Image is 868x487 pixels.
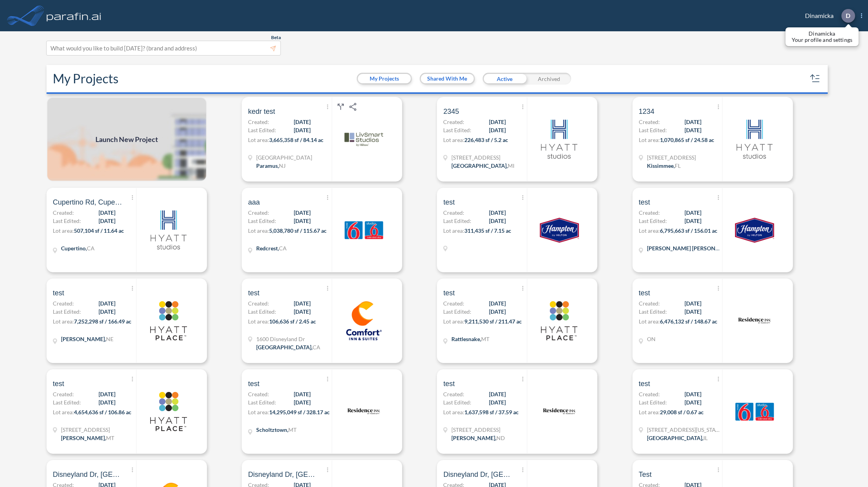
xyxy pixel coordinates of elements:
[464,318,522,325] span: 9,211,530 sf / 211.47 ac
[540,301,579,340] img: logo
[527,73,571,84] div: Archived
[647,426,721,434] span: 4239 S Michigan Ave
[53,409,74,415] span: Lot area:
[481,336,489,342] span: MT
[443,409,464,415] span: Lot area:
[443,208,464,217] span: Created:
[106,435,114,441] span: MT
[269,137,323,143] span: 3,665,358 sf / 84.14 ac
[675,162,681,169] span: FL
[639,318,660,325] span: Lot area:
[451,435,496,441] span: [PERSON_NAME] ,
[489,118,506,126] span: [DATE]
[639,390,660,398] span: Created:
[451,335,489,343] div: Rattlesnake, MT
[53,379,64,388] span: test
[256,335,320,343] span: 1600 Disneyland Dr
[99,208,115,217] span: [DATE]
[464,227,511,234] span: 311,435 sf / 7.15 ac
[53,299,74,307] span: Created:
[443,470,514,479] span: Disneyland Dr, Anaheim, CA
[344,120,383,159] img: logo
[639,398,667,406] span: Last Edited:
[248,198,260,207] span: aaa
[809,72,821,85] button: sort
[489,208,506,217] span: [DATE]
[792,37,852,43] p: Your profile and settings
[792,31,852,37] p: Dinamicka
[434,188,629,272] a: testCreated:[DATE]Last Edited:[DATE]Lot area:311,435 sf / 7.15 aclogo
[53,398,81,406] span: Last Edited:
[629,279,825,363] a: testCreated:[DATE]Last Edited:[DATE]Lot area:6,476,132 sf / 148.67 acONlogo
[99,398,115,406] span: [DATE]
[45,8,103,23] img: logo
[421,74,474,83] button: Shared With Me
[660,227,717,234] span: 6,795,663 sf / 156.01 ac
[685,208,701,217] span: [DATE]
[793,9,862,23] div: Dinamicka
[639,118,660,126] span: Created:
[443,137,464,143] span: Lot area:
[269,227,327,234] span: 5,038,780 sf / 115.67 ac
[248,409,269,415] span: Lot area:
[248,208,269,217] span: Created:
[639,288,650,298] span: test
[639,227,660,234] span: Lot area:
[639,198,650,207] span: test
[149,392,188,431] img: logo
[639,107,654,116] span: 1234
[660,409,704,415] span: 29,008 sf / 0.67 ac
[735,301,774,340] img: logo
[53,307,81,316] span: Last Edited:
[443,227,464,234] span: Lot area:
[95,134,158,145] span: Launch New Project
[256,162,286,170] div: Paramus, NJ
[489,307,506,316] span: [DATE]
[647,335,656,343] div: ON
[248,470,318,479] span: Disneyland Dr, Anaheim, CA
[451,336,481,342] span: Rattlesnake ,
[61,245,87,252] span: Cupertino ,
[99,390,115,398] span: [DATE]
[256,162,279,169] span: Paramus ,
[53,208,74,217] span: Created:
[279,245,287,252] span: CA
[269,318,316,325] span: 106,636 sf / 2.45 ac
[248,217,276,225] span: Last Edited:
[53,71,119,86] h2: My Projects
[451,434,505,442] div: Hettinger, ND
[489,398,506,406] span: [DATE]
[106,336,113,342] span: NE
[288,426,297,433] span: MT
[639,217,667,225] span: Last Edited:
[647,336,656,342] span: ON
[443,198,455,207] span: test
[685,126,701,134] span: [DATE]
[248,227,269,234] span: Lot area:
[294,390,311,398] span: [DATE]
[248,137,269,143] span: Lot area:
[53,390,74,398] span: Created:
[248,126,276,134] span: Last Edited:
[344,210,383,250] img: logo
[248,288,259,298] span: test
[629,369,825,454] a: testCreated:[DATE]Last Edited:[DATE]Lot area:29,008 sf / 0.67 ac[STREET_ADDRESS][US_STATE][GEOGRA...
[74,409,131,415] span: 4,654,636 sf / 106.86 ac
[271,34,281,41] span: Beta
[294,126,311,134] span: [DATE]
[639,379,650,388] span: test
[99,217,115,225] span: [DATE]
[443,126,471,134] span: Last Edited:
[248,379,259,388] span: test
[256,245,279,252] span: Redcrest ,
[256,344,313,350] span: [GEOGRAPHIC_DATA] ,
[647,162,681,170] div: Kissimmee, FL
[248,118,269,126] span: Created:
[451,162,514,170] div: South Haven, MI
[434,279,629,363] a: testCreated:[DATE]Last Edited:[DATE]Lot area:9,211,530 sf / 211.47 acRattlesnake,MTlogo
[660,137,714,143] span: 1,070,865 sf / 24.58 ac
[443,318,464,325] span: Lot area:
[443,379,455,388] span: test
[269,409,330,415] span: 14,295,049 sf / 328.17 ac
[74,227,124,234] span: 507,104 sf / 11.64 ac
